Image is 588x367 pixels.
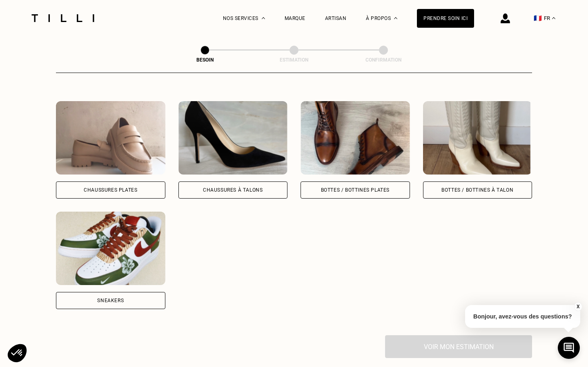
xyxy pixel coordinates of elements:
[325,15,347,21] a: Artisan
[285,15,305,21] a: Marque
[501,13,510,23] img: icône connexion
[203,188,263,192] div: Chaussures à Talons
[301,101,410,175] img: Tilli retouche votre Bottes / Bottines plates
[84,188,137,192] div: Chaussures Plates
[56,101,165,175] img: Tilli retouche votre Chaussures Plates
[423,101,532,175] img: Tilli retouche votre Bottes / Bottines à talon
[441,188,513,192] div: Bottes / Bottines à talon
[164,57,246,63] div: Besoin
[262,17,265,19] img: Menu déroulant
[552,17,555,19] img: menu déroulant
[534,14,542,22] span: 🇫🇷
[97,298,124,303] div: Sneakers
[394,17,397,19] img: Menu déroulant à propos
[343,57,424,63] div: Confirmation
[321,188,390,192] div: Bottes / Bottines plates
[178,101,288,175] img: Tilli retouche votre Chaussures à Talons
[56,212,165,285] img: Tilli retouche votre Sneakers
[417,9,474,28] a: Prendre soin ici
[29,14,97,22] img: Logo du service de couturière Tilli
[465,305,580,328] p: Bonjour, avez-vous des questions?
[574,302,582,311] button: X
[253,57,335,63] div: Estimation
